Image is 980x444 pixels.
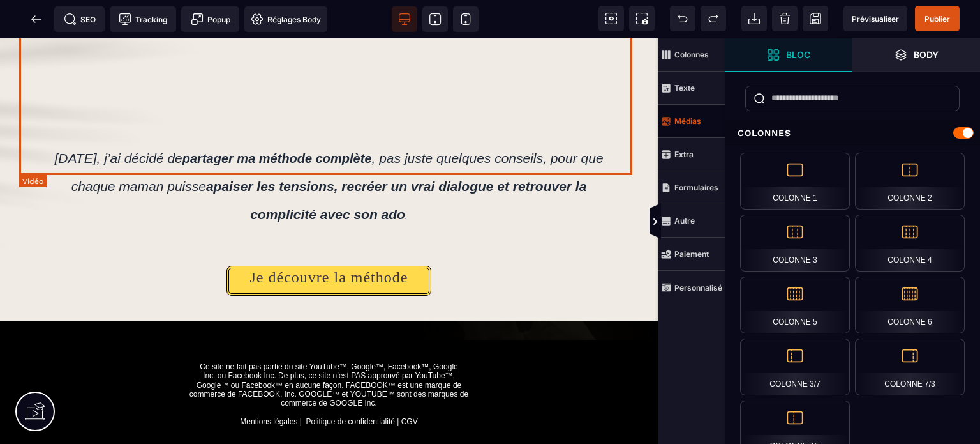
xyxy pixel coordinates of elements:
[64,13,96,26] span: SEO
[855,339,965,395] div: Colonne 7/3
[674,83,695,93] strong: Texte
[658,238,725,271] span: Paiement
[658,271,725,304] span: Personnalisé
[54,112,182,127] span: [DATE], j’ai décidé de
[191,13,230,26] span: Popup
[181,6,239,32] span: Créer une alerte modale
[629,6,655,31] span: Capture d'écran
[725,38,852,72] span: Ouvrir les blocs
[725,121,980,145] div: Colonnes
[914,50,939,59] strong: Body
[924,14,950,24] span: Publier
[251,13,321,26] span: Réglages Body
[674,216,695,226] strong: Autre
[182,113,372,127] span: partager ma méthode complète
[674,183,718,192] strong: Formulaires
[206,141,590,183] span: apaiser les tensions, recréer un vrai dialogue et retrouver la complicité avec son ado
[674,149,694,159] strong: Extra
[740,215,850,272] div: Colonne 3
[392,6,417,32] span: Voir bureau
[658,171,725,204] span: Formulaires
[670,6,695,31] span: Défaire
[674,50,709,59] strong: Colonnes
[453,6,479,32] span: Voir mobile
[915,6,960,31] span: Enregistrer le contenu
[658,38,725,72] span: Colonnes
[843,6,907,31] span: Aperçu
[852,14,899,24] span: Prévisualiser
[674,116,701,126] strong: Médias
[725,203,738,241] span: Afficher les vues
[226,227,431,257] button: Je découvre la méthode
[740,339,850,395] div: Colonne 3/7
[740,153,850,210] div: Colonne 1
[422,6,448,32] span: Voir tablette
[741,6,767,31] span: Importer
[598,6,624,31] span: Voir les composants
[740,277,850,333] div: Colonne 5
[157,321,501,392] text: Ce site ne fait pas partie du site YouTube™, Google™, Facebook™, Google Inc. ou Facebook Inc. De ...
[674,283,722,293] strong: Personnalisé
[405,172,408,183] span: .
[244,6,327,32] span: Favicon
[54,6,105,32] span: Métadata SEO
[110,6,176,32] span: Code de suivi
[772,6,798,31] span: Nettoyage
[803,6,828,31] span: Enregistrer
[119,13,167,26] span: Tracking
[674,249,709,259] strong: Paiement
[701,6,726,31] span: Rétablir
[658,105,725,138] span: Médias
[855,215,965,272] div: Colonne 4
[855,153,965,210] div: Colonne 2
[786,50,810,59] strong: Bloc
[658,72,725,105] span: Texte
[658,138,725,171] span: Extra
[24,6,49,32] span: Retour
[855,277,965,333] div: Colonne 6
[658,204,725,238] span: Autre
[852,38,980,72] span: Ouvrir les calques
